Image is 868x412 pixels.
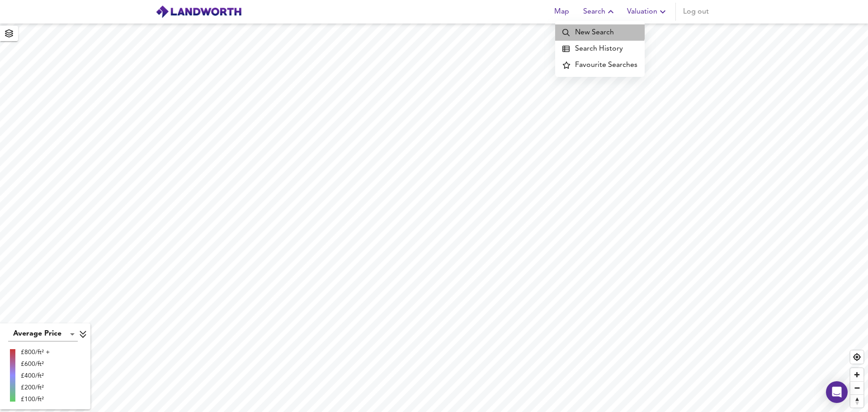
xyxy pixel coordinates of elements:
span: Valuation [627,5,668,18]
div: Average Price [8,327,78,341]
div: £400/ft² [21,371,50,380]
a: New Search [555,24,645,41]
button: Find my location [850,350,863,364]
span: Zoom out [850,382,863,394]
div: £800/ft² + [21,348,50,357]
button: Valuation [623,3,672,21]
span: Map [551,5,572,18]
div: £200/ft² [21,383,50,392]
span: Log out [683,5,709,18]
div: £600/ft² [21,360,50,369]
a: Favourite Searches [555,57,645,73]
button: Zoom in [850,368,863,381]
button: Log out [679,3,712,21]
a: Search History [555,41,645,57]
button: Map [547,3,576,21]
div: £100/ft² [21,395,50,404]
button: Search [580,3,620,21]
button: Zoom out [850,381,863,394]
img: logo [156,5,242,19]
button: Reset bearing to north [850,394,863,407]
div: Open Intercom Messenger [826,381,848,403]
span: Search [583,5,616,18]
